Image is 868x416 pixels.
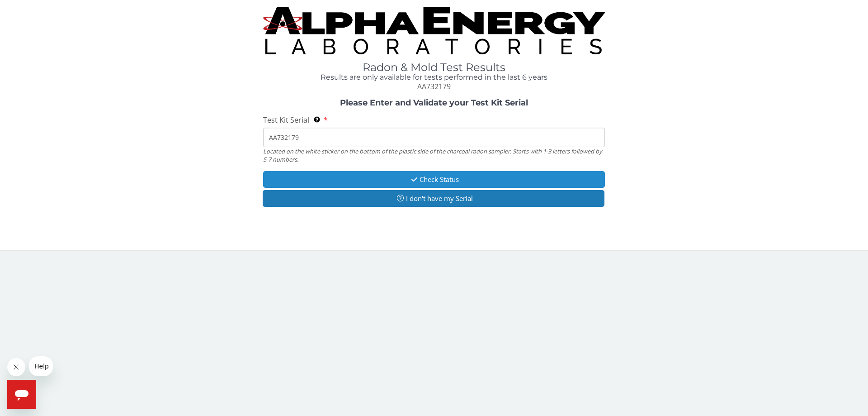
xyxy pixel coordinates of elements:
iframe: Button to launch messaging window [7,380,36,409]
strong: Please Enter and Validate your Test Kit Serial [340,98,528,108]
iframe: Close message [7,358,25,376]
div: Located on the white sticker on the bottom of the plastic side of the charcoal radon sampler. Sta... [263,147,605,164]
h4: Results are only available for tests performed in the last 6 years [263,73,605,81]
iframe: Message from company [29,356,53,376]
button: Check Status [263,171,605,188]
button: I don't have my Serial [263,190,604,207]
img: TightCrop.jpg [263,7,605,54]
h1: Radon & Mold Test Results [263,62,605,73]
span: Test Kit Serial [263,115,309,125]
span: AA732179 [417,81,451,91]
